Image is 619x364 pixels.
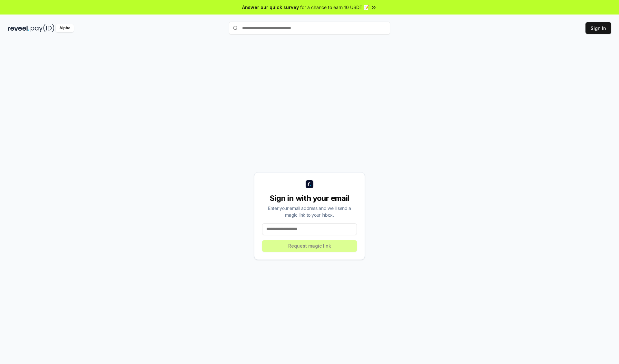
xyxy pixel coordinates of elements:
img: pay_id [31,24,54,32]
div: Sign in with your email [262,193,357,203]
span: for a chance to earn 10 USDT 📝 [300,4,369,11]
img: reveel_dark [8,24,29,32]
div: Enter your email address and we’ll send a magic link to your inbox. [262,205,357,218]
img: logo_small [306,180,313,188]
button: Sign In [585,22,611,34]
span: Answer our quick survey [242,4,299,11]
div: Alpha [56,24,74,32]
